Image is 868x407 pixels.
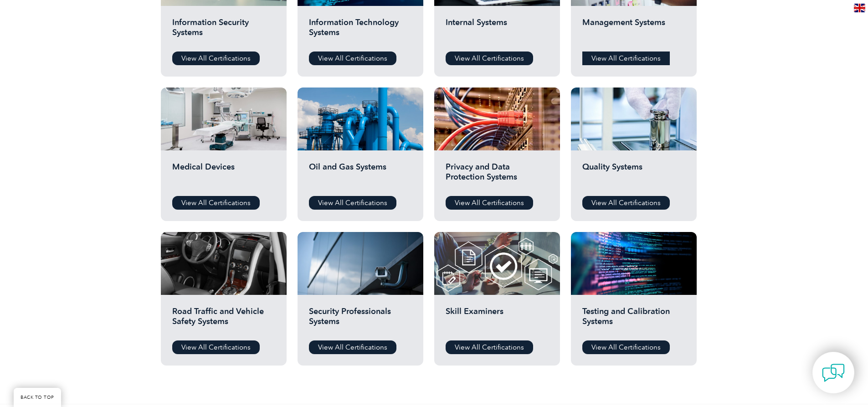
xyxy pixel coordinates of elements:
a: View All Certifications [582,196,670,210]
h2: Medical Devices [172,162,275,189]
h2: Oil and Gas Systems [309,162,412,189]
a: BACK TO TOP [14,388,61,407]
a: View All Certifications [172,196,260,210]
img: en [854,4,865,12]
h2: Information Security Systems [172,17,275,45]
h2: Information Technology Systems [309,17,412,45]
h2: Management Systems [582,17,685,45]
a: View All Certifications [446,196,533,210]
a: View All Certifications [446,340,533,354]
a: View All Certifications [309,196,396,210]
a: View All Certifications [172,52,260,65]
a: View All Certifications [309,52,396,65]
h2: Privacy and Data Protection Systems [446,162,549,189]
a: View All Certifications [172,340,260,354]
h2: Road Traffic and Vehicle Safety Systems [172,306,275,334]
h2: Internal Systems [446,17,549,45]
h2: Security Professionals Systems [309,306,412,334]
img: contact-chat.png [822,361,845,384]
a: View All Certifications [582,52,670,65]
h2: Testing and Calibration Systems [582,306,685,334]
a: View All Certifications [309,340,396,354]
a: View All Certifications [582,340,670,354]
h2: Quality Systems [582,162,685,189]
h2: Skill Examiners [446,306,549,334]
a: View All Certifications [446,52,533,65]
